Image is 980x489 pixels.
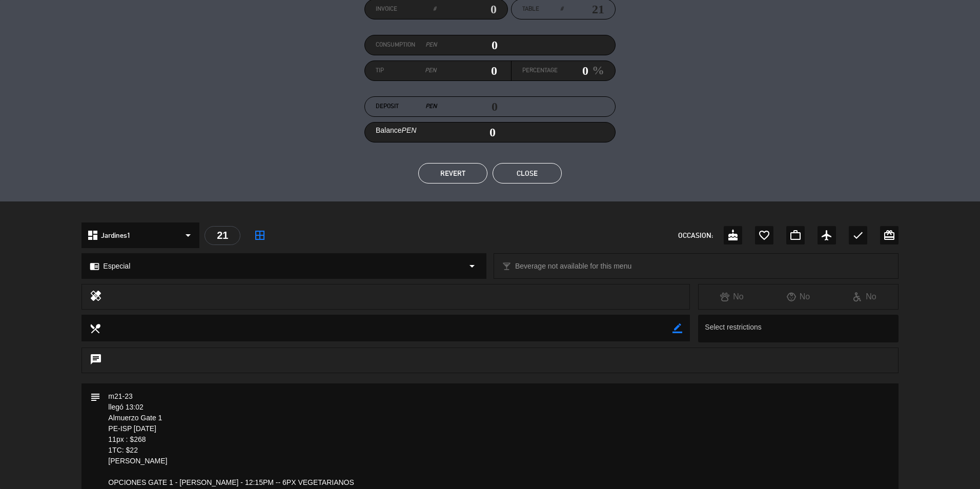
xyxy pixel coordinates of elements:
[699,290,765,303] div: No
[821,229,833,241] i: airplanemode_active
[678,230,713,241] span: OCCASION:
[672,323,682,333] i: border_color
[433,4,436,14] em: #
[89,391,100,402] i: subject
[205,226,240,245] div: 21
[90,261,99,271] i: chrome_reader_mode
[402,126,417,134] em: PEN
[87,229,99,241] i: dashboard
[522,4,539,14] span: Table
[376,40,437,50] label: Consumption
[436,63,497,78] input: 0
[558,63,588,78] input: 0
[376,101,437,112] label: Deposit
[727,229,739,241] i: cake
[376,125,416,136] label: Balance
[425,101,437,112] em: PEN
[182,229,194,241] i: arrow_drop_down
[758,229,770,241] i: favorite_border
[101,230,131,241] span: Jardines1
[376,4,436,14] label: Invoice
[425,66,436,76] em: PEN
[418,163,487,184] button: REVERT
[765,290,831,303] div: No
[425,40,437,50] em: PEN
[789,229,802,241] i: work_outline
[560,4,563,14] em: #
[90,290,102,304] i: healing
[588,60,604,80] em: %
[254,229,266,241] i: border_all
[883,229,895,241] i: card_giftcard
[515,260,631,272] span: Beverage not available for this menu
[376,66,437,76] label: Tip
[502,261,512,271] i: local_bar
[437,37,498,53] input: 0
[90,353,102,368] i: chat
[89,322,100,334] i: local_dining
[466,260,478,272] i: arrow_drop_down
[493,163,562,184] button: Close
[103,260,130,272] span: Especial
[563,2,604,17] input: number
[831,290,897,303] div: No
[436,2,497,17] input: 0
[522,66,558,76] label: Percentage
[852,229,864,241] i: check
